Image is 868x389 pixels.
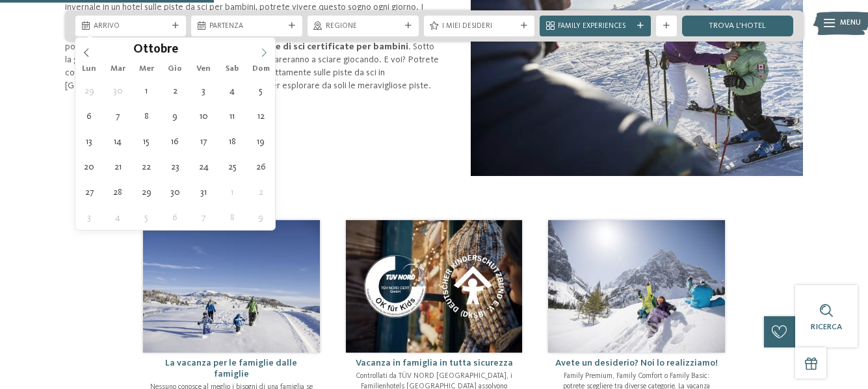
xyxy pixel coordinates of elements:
a: Avete un desiderio? Noi lo realizziamo! [555,358,718,368]
span: Ottobre 3, 2025 [191,78,217,103]
strong: scuole di sci certificate per bambini [253,42,408,51]
span: Novembre 3, 2025 [77,205,102,230]
img: Hotel sulle piste da sci per bambini: divertimento senza confini [143,220,320,352]
span: I miei desideri [442,21,517,32]
span: Ottobre 1, 2025 [134,78,159,103]
span: Novembre 4, 2025 [105,205,131,230]
span: Ottobre 20, 2025 [77,154,102,179]
span: Ottobre 30, 2025 [163,179,188,205]
a: Vacanza in famiglia in tutta sicurezza [356,358,513,368]
span: Ottobre 29, 2025 [134,179,159,205]
span: Sab [218,65,246,73]
span: Ottobre 26, 2025 [248,154,274,179]
span: Novembre 8, 2025 [220,205,245,230]
span: Ottobre 16, 2025 [163,129,188,154]
a: trova l’hotel [682,16,793,36]
span: Ottobre 9, 2025 [163,103,188,129]
span: Ottobre 11, 2025 [220,103,245,129]
span: Settembre 29, 2025 [77,78,102,103]
span: Mar [103,65,132,73]
span: Ottobre 24, 2025 [191,154,217,179]
span: Ottobre 25, 2025 [220,154,245,179]
span: Ottobre 27, 2025 [77,179,102,205]
span: Ottobre 18, 2025 [220,129,245,154]
span: Partenza [209,21,284,32]
span: Gio [161,65,189,73]
a: La vacanza per le famiglie dalle famiglie [165,358,297,379]
span: Novembre 7, 2025 [191,205,217,230]
span: Ottobre 22, 2025 [134,154,159,179]
img: Hotel sulle piste da sci per bambini: divertimento senza confini [346,220,523,352]
span: Ottobre 4, 2025 [220,78,245,103]
input: Year [178,42,221,56]
span: Ottobre 7, 2025 [105,103,131,129]
span: Dom [246,65,275,73]
span: Ven [189,65,218,73]
span: Novembre 9, 2025 [248,205,274,230]
span: Ottobre 15, 2025 [134,129,159,154]
span: Ottobre 8, 2025 [134,103,159,129]
span: Ottobre 12, 2025 [248,103,274,129]
span: Ottobre 28, 2025 [105,179,131,205]
span: Regione [326,21,401,32]
span: Ottobre [133,44,178,56]
span: Ottobre 31, 2025 [191,179,217,205]
span: Settembre 30, 2025 [105,78,131,103]
span: Ottobre 23, 2025 [163,154,188,179]
span: Novembre 5, 2025 [134,205,159,230]
span: Ottobre 13, 2025 [77,129,102,154]
span: Ottobre 17, 2025 [191,129,217,154]
span: Family Experiences [558,21,633,32]
span: Novembre 2, 2025 [248,179,274,205]
span: Ottobre 14, 2025 [105,129,131,154]
span: Mer [132,65,161,73]
span: Ricerca [811,323,842,331]
span: Ottobre 19, 2025 [248,129,274,154]
span: Ottobre 5, 2025 [248,78,274,103]
span: Ottobre 10, 2025 [191,103,217,129]
span: Ottobre 2, 2025 [163,78,188,103]
span: Novembre 6, 2025 [163,205,188,230]
img: Hotel sulle piste da sci per bambini: divertimento senza confini [548,220,725,352]
span: Ottobre 6, 2025 [77,103,102,129]
span: Arrivo [94,21,168,32]
span: Novembre 1, 2025 [220,179,245,205]
span: Ottobre 21, 2025 [105,154,131,179]
span: Lun [75,65,104,73]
